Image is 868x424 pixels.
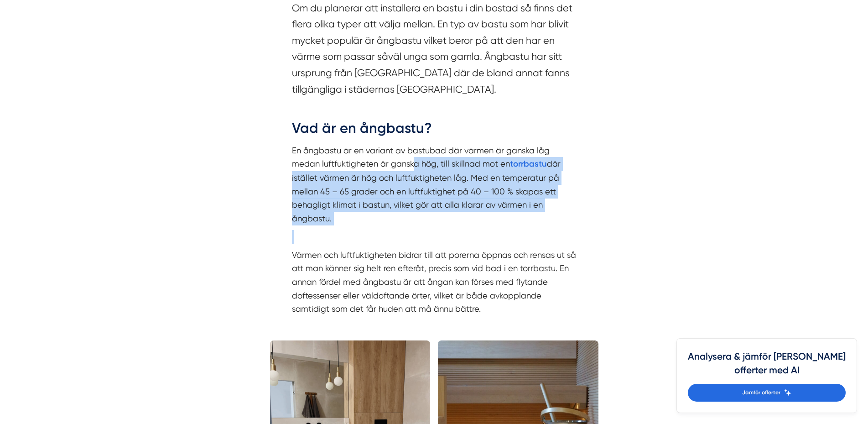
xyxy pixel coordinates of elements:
span: Jämför offerter [742,388,780,397]
p: En ångbastu är en variant av bastubad där värmen är ganska låg medan luftfuktigheten är ganska hö... [292,144,577,225]
h2: Vad är en ångbastu? [292,118,577,144]
a: Jämför offerter [688,384,846,402]
a: torrbastu [510,159,547,168]
strong: torrbastu [510,159,547,169]
p: Värmen och luftfuktigheten bidrar till att porerna öppnas och rensas ut så att man känner sig hel... [292,248,577,316]
h4: Analysera & jämför [PERSON_NAME] offerter med AI [688,350,846,384]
